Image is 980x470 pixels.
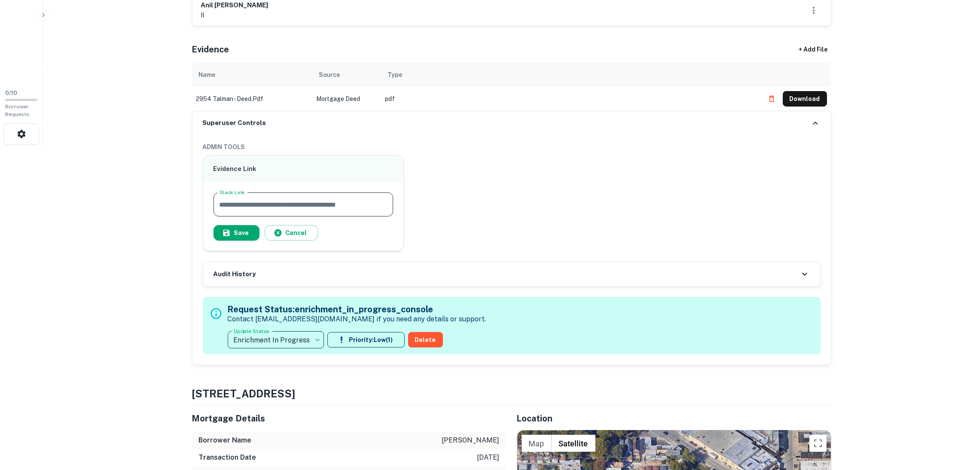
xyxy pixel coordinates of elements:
[214,225,260,241] button: Save
[214,164,394,174] h6: Evidence Link
[783,91,827,107] button: Download
[199,452,256,463] h6: Transaction Date
[327,332,405,348] button: Priority:Low(1)
[312,87,381,111] td: Mortgage Deed
[203,142,821,152] h6: ADMIN TOOLS
[809,435,827,452] button: Toggle fullscreen view
[220,189,245,196] label: Slack Link
[312,63,381,87] th: Source
[522,435,552,452] button: Show street map
[192,63,831,111] div: scrollable content
[201,10,269,20] p: il
[552,435,595,452] button: Show satellite imagery
[192,412,507,425] h5: Mortgage Details
[319,70,340,80] div: Source
[201,0,269,10] h6: anil [PERSON_NAME]
[477,452,500,463] p: [DATE]
[381,87,760,111] td: pdf
[192,63,312,87] th: Name
[5,104,29,117] span: Borrower Requests
[381,63,760,87] th: Type
[192,87,312,111] td: 2954 talman - deed.pdf
[214,269,256,279] h6: Audit History
[265,225,318,241] button: Cancel
[442,435,500,446] p: [PERSON_NAME]
[203,118,266,128] h6: Superuser Controls
[388,70,403,80] div: Type
[517,412,831,425] h5: Location
[228,303,486,316] h5: Request Status: enrichment_in_progress_console
[408,332,443,348] button: Delete
[228,314,486,324] p: Contact [EMAIL_ADDRESS][DOMAIN_NAME] if you need any details or support.
[764,92,779,106] button: Delete file
[199,435,252,446] h6: Borrower Name
[937,401,980,443] iframe: Chat Widget
[234,327,269,335] label: Update Status
[192,43,229,56] h5: Evidence
[783,42,843,58] div: + Add File
[5,90,17,96] span: 0 / 10
[199,70,216,80] div: Name
[192,386,831,401] h4: [STREET_ADDRESS]
[228,328,324,352] div: Enrichment In Progress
